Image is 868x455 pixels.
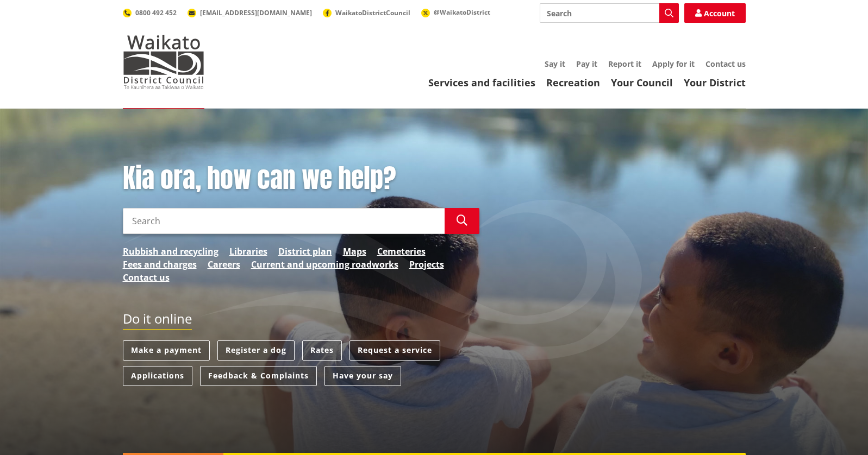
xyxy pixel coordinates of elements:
[611,76,673,89] a: Your Council
[576,59,597,69] a: Pay it
[684,76,746,89] a: Your District
[323,8,410,17] a: WaikatoDistrictCouncil
[546,76,600,89] a: Recreation
[123,208,445,234] input: Search input
[200,366,317,386] a: Feedback & Complaints
[208,258,240,271] a: Careers
[135,8,177,17] span: 0800 492 452
[302,340,342,361] a: Rates
[540,3,679,23] input: Search input
[123,8,177,17] a: 0800 492 452
[335,8,410,17] span: WaikatoDistrictCouncil
[545,59,565,69] a: Say it
[123,163,479,194] h1: Kia ora, how can we help?
[608,59,641,69] a: Report it
[324,366,401,386] a: Have your say
[200,8,312,17] span: [EMAIL_ADDRESS][DOMAIN_NAME]
[684,3,746,23] a: Account
[377,245,426,258] a: Cemeteries
[278,245,332,258] a: District plan
[188,8,312,17] a: [EMAIL_ADDRESS][DOMAIN_NAME]
[123,258,197,271] a: Fees and charges
[217,340,295,361] a: Register a dog
[434,8,490,17] span: @WaikatoDistrict
[349,340,440,361] a: Request a service
[123,311,192,330] h2: Do it online
[652,59,695,69] a: Apply for it
[229,245,267,258] a: Libraries
[123,271,170,284] a: Contact us
[428,76,535,89] a: Services and facilities
[123,366,192,386] a: Applications
[123,340,210,361] a: Make a payment
[343,245,366,258] a: Maps
[251,258,398,271] a: Current and upcoming roadworks
[705,59,746,69] a: Contact us
[421,8,490,17] a: @WaikatoDistrict
[409,258,444,271] a: Projects
[123,35,204,89] img: Waikato District Council - Te Kaunihera aa Takiwaa o Waikato
[123,245,218,258] a: Rubbish and recycling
